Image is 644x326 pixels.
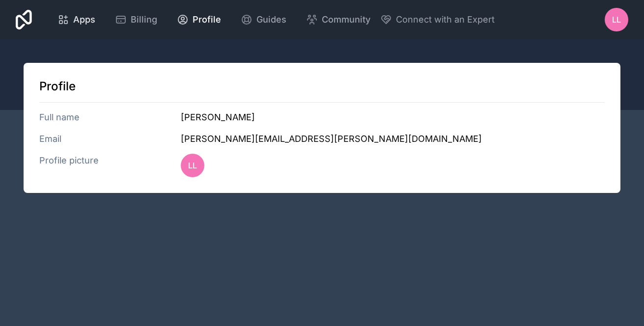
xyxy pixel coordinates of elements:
[193,13,221,27] span: Profile
[107,9,165,30] a: Billing
[39,79,605,94] h1: Profile
[396,13,495,27] span: Connect with an Expert
[39,154,181,177] h3: Profile picture
[39,132,181,146] h3: Email
[380,13,495,27] button: Connect with an Expert
[181,132,605,146] h3: [PERSON_NAME][EMAIL_ADDRESS][PERSON_NAME][DOMAIN_NAME]
[73,13,95,27] span: Apps
[233,9,294,30] a: Guides
[131,13,157,27] span: Billing
[612,14,621,26] span: LL
[181,110,605,124] h3: [PERSON_NAME]
[39,110,181,124] h3: Full name
[256,13,286,27] span: Guides
[322,13,370,27] span: Community
[298,9,378,30] a: Community
[50,9,103,30] a: Apps
[169,9,229,30] a: Profile
[188,160,197,171] span: LL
